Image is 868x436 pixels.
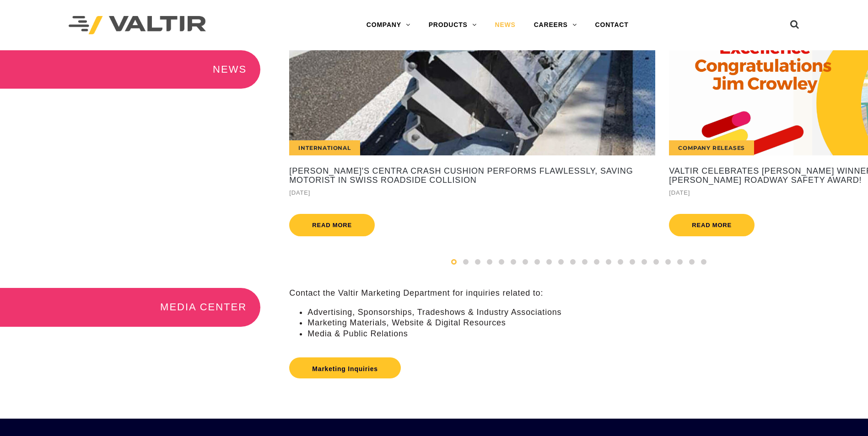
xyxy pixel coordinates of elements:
[289,50,655,155] a: International
[289,187,655,198] div: [DATE]
[669,214,755,236] a: Read more
[289,167,655,185] a: [PERSON_NAME]'s CENTRA Crash Cushion Performs Flawlessly, Saving Motorist in Swiss Roadside Colli...
[289,140,360,155] div: International
[525,16,586,34] a: CAREERS
[307,329,868,339] li: Media & Public Relations
[289,214,375,236] a: Read more
[307,307,868,318] li: Advertising, Sponsorships, Tradeshows & Industry Associations
[357,16,420,34] a: COMPANY
[486,16,525,34] a: NEWS
[289,357,401,378] a: Marketing Inquiries
[69,16,206,35] img: Valtir
[420,16,486,34] a: PRODUCTS
[307,318,868,328] li: Marketing Materials, Website & Digital Resources
[289,288,868,298] p: Contact the Valtir Marketing Department for inquiries related to:
[586,16,638,34] a: CONTACT
[669,140,754,155] div: Company Releases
